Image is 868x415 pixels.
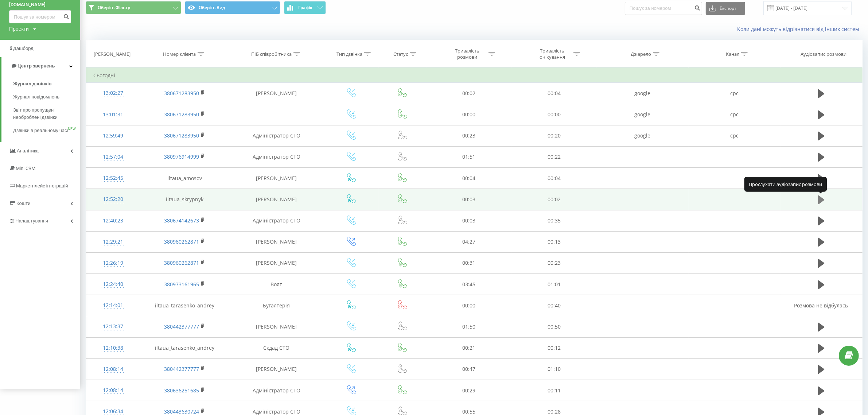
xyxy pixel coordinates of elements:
[426,358,511,380] td: 00:47
[596,125,688,146] td: google
[706,2,745,15] button: Експорт
[625,2,702,15] input: Пошук за номером
[9,10,71,23] input: Пошук за номером
[163,51,196,57] div: Номер клієнта
[93,341,133,355] div: 12:10:38
[16,166,35,171] span: Mini CRM
[16,183,68,189] span: Маркетплейс інтеграцій
[689,104,781,125] td: cpc
[93,108,133,122] div: 13:01:31
[426,231,511,252] td: 04:27
[426,104,511,125] td: 00:00
[13,106,77,121] span: Звіт про пропущені необроблені дзвінки
[86,68,863,83] td: Сьогодні
[284,1,326,14] button: Графік
[93,129,133,143] div: 12:59:49
[229,274,324,295] td: Воят
[511,168,596,189] td: 00:04
[164,259,199,266] a: 380960262871
[511,358,596,380] td: 01:10
[596,104,688,125] td: google
[93,319,133,334] div: 12:13:37
[426,125,511,146] td: 00:23
[229,295,324,316] td: Бугалтерія
[794,302,848,309] span: Розмова не відбулась
[426,146,511,167] td: 01:51
[229,210,324,231] td: Адміністратор СТО
[393,51,408,57] div: Статус
[426,380,511,401] td: 00:29
[511,380,596,401] td: 00:11
[16,201,30,206] span: Кошти
[13,90,80,104] a: Журнал повідомлень
[94,51,131,57] div: [PERSON_NAME]
[229,252,324,274] td: [PERSON_NAME]
[511,252,596,274] td: 00:23
[426,189,511,210] td: 00:03
[229,125,324,146] td: Адміністратор СТО
[229,189,324,210] td: [PERSON_NAME]
[93,383,133,397] div: 12:08:14
[511,316,596,337] td: 00:50
[93,256,133,270] div: 12:26:19
[164,132,199,139] a: 380671283950
[164,90,199,97] a: 380671283950
[426,274,511,295] td: 03:45
[185,1,280,14] button: Оберіть Вид
[164,365,199,372] a: 380442377777
[13,104,80,124] a: Звіт про пропущені необроблені дзвінки
[98,5,130,11] span: Оберіть Фільтр
[140,168,229,189] td: iltaua_amosov
[15,218,48,224] span: Налаштування
[511,125,596,146] td: 00:20
[93,86,133,100] div: 13:02:27
[17,63,55,69] span: Центр звернень
[9,25,29,32] div: Проекти
[164,111,199,118] a: 380671283950
[511,295,596,316] td: 00:40
[726,51,739,57] div: Канал
[164,281,199,288] a: 380973161965
[140,337,229,358] td: iltaua_tarasenko_andrey
[140,189,229,210] td: iltaua_skrypnyk
[511,104,596,125] td: 00:00
[533,48,572,60] div: Тривалість очікування
[164,323,199,330] a: 380442377777
[13,93,59,101] span: Журнал повідомлень
[93,235,133,249] div: 12:29:21
[13,80,52,88] span: Журнал дзвінків
[13,46,34,51] span: Дашборд
[86,1,181,14] button: Оберіть Фільтр
[1,57,80,75] a: Центр звернень
[93,362,133,376] div: 12:08:14
[164,153,199,160] a: 380976914999
[164,217,199,224] a: 380674142673
[229,337,324,358] td: Скдад СТО
[93,214,133,228] div: 12:40:23
[689,125,781,146] td: cpc
[251,51,292,57] div: ПІБ співробітника
[426,210,511,231] td: 00:03
[229,231,324,252] td: [PERSON_NAME]
[229,358,324,380] td: [PERSON_NAME]
[511,231,596,252] td: 00:13
[511,189,596,210] td: 00:02
[229,83,324,104] td: [PERSON_NAME]
[426,83,511,104] td: 00:02
[13,127,68,134] span: Дзвінки в реальному часі
[17,148,39,154] span: Аналiтика
[93,192,133,206] div: 12:52:20
[511,210,596,231] td: 00:35
[744,177,827,191] div: Прослухати аудіозапис розмови
[426,252,511,274] td: 00:31
[511,83,596,104] td: 00:04
[229,380,324,401] td: Адміністратор СТО
[93,277,133,291] div: 12:24:40
[140,295,229,316] td: iltaua_tarasenko_andrey
[596,83,688,104] td: google
[631,51,651,57] div: Джерело
[164,238,199,245] a: 380960262871
[426,337,511,358] td: 00:21
[229,168,324,189] td: [PERSON_NAME]
[448,48,487,60] div: Тривалість розмови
